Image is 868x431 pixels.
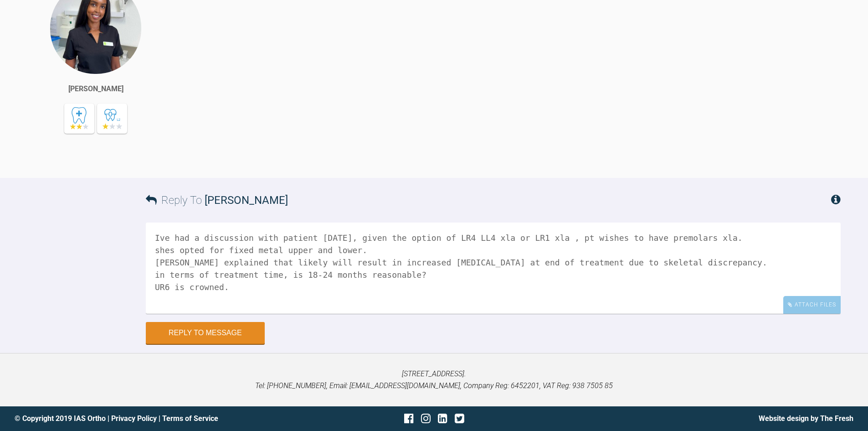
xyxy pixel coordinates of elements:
[146,223,841,314] textarea: Ive had a discussion with patient [DATE], given the option of LR4 LL4 xla or LR1 xla , pt wishes ...
[205,194,288,207] span: [PERSON_NAME]
[146,322,265,344] button: Reply to Message
[111,414,157,423] a: Privacy Policy
[15,413,294,425] div: © Copyright 2019 IAS Ortho | |
[783,296,841,314] div: Attach Files
[68,83,123,95] div: [PERSON_NAME]
[162,414,218,423] a: Terms of Service
[759,414,853,423] a: Website design by The Fresh
[15,368,853,391] p: [STREET_ADDRESS]. Tel: [PHONE_NUMBER], Email: [EMAIL_ADDRESS][DOMAIN_NAME], Company Reg: 6452201,...
[146,192,288,209] h3: Reply To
